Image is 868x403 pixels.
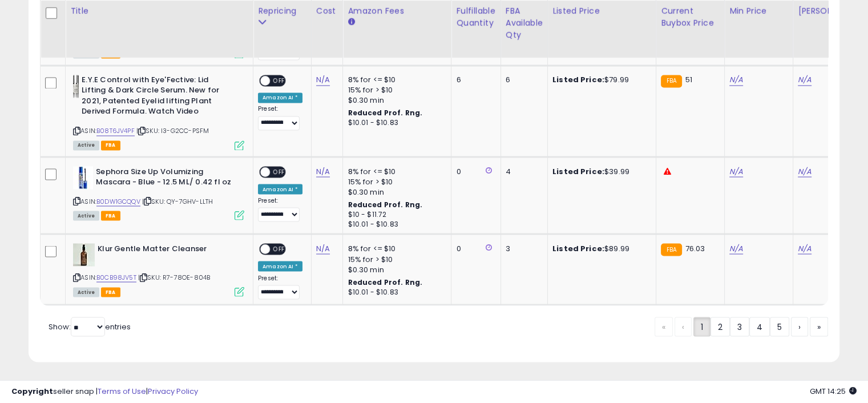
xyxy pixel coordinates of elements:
[552,243,647,253] div: $89.99
[348,287,442,297] div: $10.01 - $10.83
[456,243,491,253] div: 0
[456,166,491,176] div: 0
[348,199,422,209] b: Reduced Prof. Rng.
[82,75,220,120] b: E.Y.E Control with Eye'Fective: Lid Lifting & Dark Circle Serum. New for 2021, Patented Eyelid li...
[348,85,442,95] div: 15% for > $10
[348,75,442,85] div: 8% for <= $10
[73,75,79,98] img: 21SdvXkv8AL._SL40_.jpg
[506,75,539,85] div: 6
[456,5,495,29] div: Fulfillable Quantity
[817,321,821,332] span: »
[101,140,120,150] span: FBA
[348,108,422,118] b: Reduced Prof. Rng.
[348,95,442,106] div: $0.30 min
[258,274,302,300] div: Preset:
[348,219,442,229] div: $10.01 - $10.83
[729,166,743,177] a: N/A
[456,75,491,85] div: 6
[506,243,539,253] div: 3
[730,317,749,336] a: 3
[798,321,801,332] span: ›
[798,243,812,254] a: N/A
[710,317,730,336] a: 2
[11,386,53,397] strong: Copyright
[270,75,288,85] span: OFF
[348,5,446,17] div: Amazon Fees
[348,209,442,219] div: $10 - $11.72
[136,126,209,135] span: | SKU: I3-G2CC-PSFM
[348,243,442,253] div: 8% for <= $10
[73,287,99,297] span: All listings currently available for purchase on Amazon
[73,140,99,150] span: All listings currently available for purchase on Amazon
[96,166,235,190] b: Sephora Size Up Volumizing Mascara - Blue - 12.5 ML/ 0.42 fl oz
[552,243,604,253] b: Listed Price:
[348,264,442,275] div: $0.30 min
[348,166,442,176] div: 8% for <= $10
[348,277,422,287] b: Reduced Prof. Rng.
[552,166,604,176] b: Listed Price:
[729,243,743,254] a: N/A
[348,118,442,128] div: $10.01 - $10.83
[73,211,99,220] span: All listings currently available for purchase on Amazon
[348,187,442,197] div: $0.30 min
[770,317,789,336] a: 5
[73,166,244,219] div: ASIN:
[552,166,647,176] div: $39.99
[258,105,302,131] div: Preset:
[552,75,647,85] div: $79.99
[810,386,857,397] span: 2025-09-11 14:25 GMT
[73,75,244,149] div: ASIN:
[348,17,354,27] small: Amazon Fees.
[96,126,135,136] a: B08T6JV4PF
[661,243,682,256] small: FBA
[49,321,131,332] span: Show: entries
[661,75,682,87] small: FBA
[258,196,302,222] div: Preset:
[798,5,866,17] div: [PERSON_NAME]
[73,243,95,266] img: 4172bvcN88L._SL40_.jpg
[506,5,543,41] div: FBA Available Qty
[798,166,812,177] a: N/A
[506,166,539,176] div: 4
[693,317,710,336] a: 1
[70,5,248,17] div: Title
[258,184,302,194] div: Amazon AI *
[258,261,302,271] div: Amazon AI *
[729,74,743,86] a: N/A
[96,272,136,282] a: B0CB98JV5T
[138,272,210,281] span: | SKU: R7-78OE-804B
[348,176,442,187] div: 15% for > $10
[685,243,705,253] span: 76.03
[142,196,213,205] span: | SKU: QY-7GHV-LLTH
[316,5,338,17] div: Cost
[11,386,198,397] div: seller snap | |
[661,5,720,29] div: Current Buybox Price
[729,5,788,17] div: Min Price
[316,74,330,86] a: N/A
[101,211,120,220] span: FBA
[749,317,770,336] a: 4
[552,5,651,17] div: Listed Price
[552,74,604,85] b: Listed Price:
[148,386,198,397] a: Privacy Policy
[96,196,140,206] a: B0DW1GCQQV
[101,287,120,297] span: FBA
[316,166,330,177] a: N/A
[685,74,692,85] span: 51
[258,5,306,17] div: Repricing
[348,254,442,264] div: 15% for > $10
[98,243,236,257] b: Klur Gentle Matter Cleanser
[270,244,288,254] span: OFF
[73,166,93,189] img: 31khmKW6kyL._SL40_.jpg
[316,243,330,254] a: N/A
[98,386,146,397] a: Terms of Use
[258,92,302,103] div: Amazon AI *
[798,74,812,86] a: N/A
[73,243,244,295] div: ASIN:
[270,167,288,176] span: OFF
